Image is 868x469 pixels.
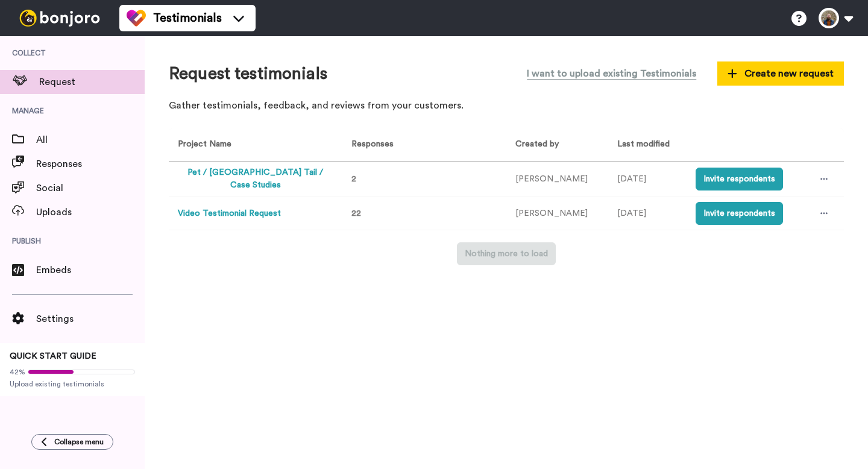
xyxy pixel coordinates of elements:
img: bj-logo-header-white.svg [14,10,105,27]
span: 42% [10,367,25,377]
button: Invite respondents [696,168,783,190]
button: Pet / [GEOGRAPHIC_DATA] Tail / Case Studies [178,166,333,192]
th: Last modified [608,128,687,162]
span: All [36,133,145,147]
td: [DATE] [608,162,687,197]
span: Responses [347,140,394,148]
span: Settings [36,312,145,326]
span: Testimonials [153,10,222,27]
td: [DATE] [608,197,687,230]
button: Video Testimonial Request [178,207,281,220]
button: Invite respondents [696,202,783,225]
span: Embeds [36,263,145,277]
span: Uploads [36,205,145,219]
h1: Request testimonials [169,65,327,83]
span: 22 [351,209,361,218]
span: Collapse menu [54,437,104,447]
button: Nothing more to load [457,242,556,265]
span: 2 [351,175,356,183]
td: [PERSON_NAME] [506,197,608,230]
td: [PERSON_NAME] [506,162,608,197]
img: tm-color.svg [127,8,146,28]
span: QUICK START GUIDE [10,352,96,360]
th: Created by [506,128,608,162]
span: Request [39,75,145,89]
p: Gather testimonials, feedback, and reviews from your customers. [169,99,844,113]
span: Upload existing testimonials [10,379,135,389]
button: Create new request [717,61,844,86]
span: Responses [36,157,145,171]
th: Project Name [169,128,338,162]
span: I want to upload existing Testimonials [527,66,696,81]
span: Social [36,181,145,195]
span: Create new request [728,66,834,81]
button: Collapse menu [31,434,113,450]
button: I want to upload existing Testimonials [518,60,705,87]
